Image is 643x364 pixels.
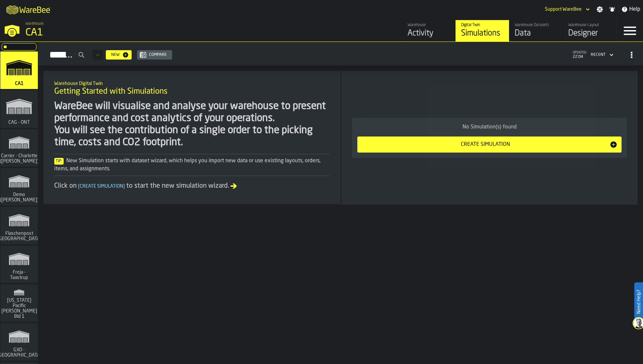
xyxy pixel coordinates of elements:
div: Data [515,28,557,39]
a: link-to-/wh/i/76e2a128-1b54-4d66-80d4-05ae4c277723/data [509,20,563,41]
div: New Simulation starts with dataset wizard, which helps you import new data or use existing layout... [54,157,330,173]
span: Freja - Taastrup [3,270,35,280]
label: button-toggle-Menu [617,20,643,41]
button: button-New [106,50,132,60]
span: Tip: [54,158,64,165]
label: button-toggle-Notifications [606,6,618,13]
a: link-to-/wh/i/76e2a128-1b54-4d66-80d4-05ae4c277723/designer [563,20,616,41]
a: link-to-/wh/i/e074fb63-00ea-4531-a7c9-ea0a191b3e4f/simulations [0,129,38,168]
h2: Sub Title [54,80,330,86]
span: Warehouse [25,21,44,26]
span: Getting Started with Simulations [54,86,167,97]
div: Create Simulation [361,141,610,149]
button: button-Create Simulation [357,136,622,153]
a: link-to-/wh/i/fed88f1b-21b6-479e-b3d8-f30538ccfd80/simulations [0,323,38,362]
div: New [109,53,122,57]
div: Warehouse [408,23,450,27]
label: button-toggle-Settings [594,6,606,13]
span: CAG - ONT [7,120,31,125]
div: DropdownMenuValue-Support WareBee [545,7,582,12]
div: Activity [408,28,450,39]
span: Create Simulation [77,184,126,189]
span: — [96,53,99,57]
a: link-to-/wh/i/36c4991f-68ef-4ca7-ab45-a2252c911eea/simulations [0,246,38,284]
div: Digital Twin [461,23,504,27]
div: DropdownMenuValue-4 [591,53,605,57]
a: link-to-/wh/i/76e2a128-1b54-4d66-80d4-05ae4c277723/simulations [455,20,509,41]
span: [ [78,184,80,189]
h2: button-Simulations [38,42,643,66]
span: updated: [573,51,587,55]
div: ItemListCard- [341,71,638,205]
div: Designer [568,28,611,39]
span: CA1 [14,81,25,86]
span: 22:04 [573,55,587,59]
label: Need Help? [635,283,642,321]
a: link-to-/wh/i/ac15e653-f15e-4bcc-948a-b1300b6bca80/simulations [0,284,38,323]
a: link-to-/wh/i/76e2a128-1b54-4d66-80d4-05ae4c277723/feed/ [402,20,455,41]
div: DropdownMenuValue-Support WareBee [542,5,591,13]
div: Warehouse Layout [568,23,611,27]
div: WareBee will visualise and analyse your warehouse to present performance and cost analytics of yo... [54,100,330,149]
div: Warehouse Datasets [515,23,557,27]
a: link-to-/wh/i/81126f66-c9dd-4fd0-bd4b-ffd618919ba4/simulations [0,90,38,129]
a: link-to-/wh/i/76e2a128-1b54-4d66-80d4-05ae4c277723/simulations [0,52,38,90]
div: ButtonLoadMore-Load More-Prev-First-Last [90,50,106,60]
a: link-to-/wh/i/dbcf2930-f09f-4140-89fc-d1e1c3a767ca/simulations [0,168,38,207]
div: Click on to start the new simulation wizard. [54,181,330,191]
div: DropdownMenuValue-4 [588,51,615,59]
div: Simulations [461,28,504,39]
div: ItemListCard- [44,71,341,204]
div: No Simulation(s) found [357,123,622,131]
a: link-to-/wh/i/a0d9589e-ccad-4b62-b3a5-e9442830ef7e/simulations [0,207,38,246]
span: Help [629,5,640,13]
label: button-toggle-Help [619,5,643,13]
div: title-Getting Started with Simulations [49,76,335,100]
button: button-Compare [137,50,172,60]
div: CA1 [25,27,206,39]
div: Compare [146,53,169,57]
span: ] [123,184,125,189]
